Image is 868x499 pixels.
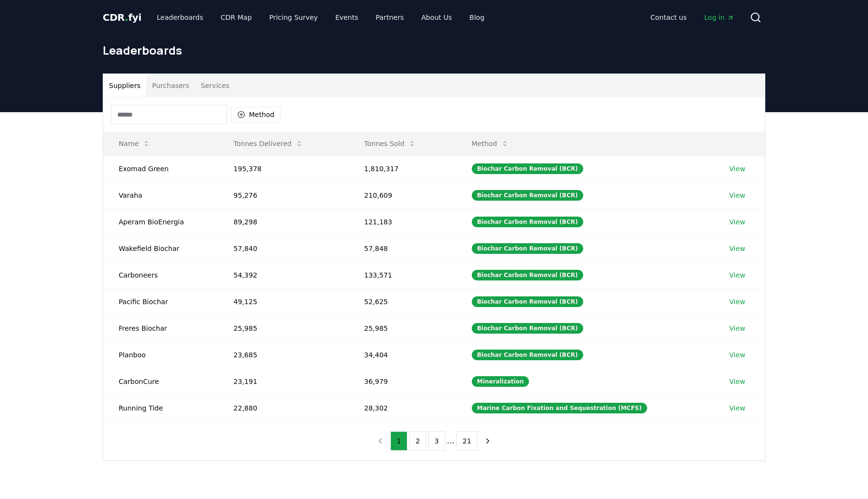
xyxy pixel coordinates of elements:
[414,9,460,26] a: About Us
[218,341,349,368] td: 23,685
[349,155,456,182] td: 1,810,317
[472,376,529,387] div: Mineralization
[218,262,349,288] td: 54,392
[103,262,218,288] td: Carboneers
[729,297,745,307] a: View
[697,9,742,26] a: Log in
[349,182,456,208] td: 210,609
[125,12,128,23] span: .
[472,323,583,334] div: Biochar Carbon Removal (BCR)
[218,288,349,315] td: 49,125
[111,134,158,153] button: Name
[103,341,218,368] td: Planboo
[327,9,366,26] a: Events
[462,9,492,26] a: Blog
[218,155,349,182] td: 195,378
[349,288,456,315] td: 52,625
[349,368,456,395] td: 36,979
[729,164,745,174] a: View
[262,9,325,26] a: Pricing Survey
[447,435,454,447] li: ...
[349,341,456,368] td: 34,404
[456,431,478,451] button: 21
[472,190,583,201] div: Biochar Carbon Removal (BCR)
[195,74,235,97] button: Services
[428,431,445,451] button: 3
[729,350,745,360] a: View
[226,134,311,153] button: Tonnes Delivered
[146,74,195,97] button: Purchasers
[349,208,456,235] td: 121,183
[472,163,583,174] div: Biochar Carbon Removal (BCR)
[729,191,745,200] a: View
[218,315,349,341] td: 25,985
[472,350,583,360] div: Biochar Carbon Removal (BCR)
[103,368,218,395] td: CarbonCure
[472,296,583,307] div: Biochar Carbon Removal (BCR)
[390,431,407,451] button: 1
[643,9,695,26] a: Contact us
[356,134,424,153] button: Tonnes Sold
[103,182,218,208] td: Varaha
[409,431,426,451] button: 2
[218,208,349,235] td: 89,298
[103,155,218,182] td: Exomad Green
[472,270,583,280] div: Biochar Carbon Removal (BCR)
[349,395,456,421] td: 28,302
[149,9,211,26] a: Leaderboards
[729,403,745,413] a: View
[103,12,141,23] span: CDR fyi
[213,9,260,26] a: CDR Map
[472,217,583,227] div: Biochar Carbon Removal (BCR)
[103,208,218,235] td: Aperam BioEnergia
[103,43,765,58] h1: Leaderboards
[480,431,496,451] button: next page
[103,235,218,262] td: Wakefield Biochar
[103,315,218,341] td: Freres Biochar
[349,235,456,262] td: 57,848
[464,134,517,153] button: Method
[218,235,349,262] td: 57,840
[349,315,456,341] td: 25,985
[149,9,492,26] nav: Main
[103,395,218,421] td: Running Tide
[368,9,412,26] a: Partners
[218,182,349,208] td: 95,276
[103,288,218,315] td: Pacific Biochar
[729,270,745,280] a: View
[729,323,745,333] a: View
[643,9,742,26] nav: Main
[729,217,745,227] a: View
[218,395,349,421] td: 22,880
[103,11,141,24] a: CDR.fyi
[231,107,281,122] button: Method
[729,244,745,253] a: View
[103,74,146,97] button: Suppliers
[704,13,734,22] span: Log in
[729,377,745,386] a: View
[472,403,647,413] div: Marine Carbon Fixation and Sequestration (MCFS)
[472,243,583,254] div: Biochar Carbon Removal (BCR)
[349,262,456,288] td: 133,571
[218,368,349,395] td: 23,191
